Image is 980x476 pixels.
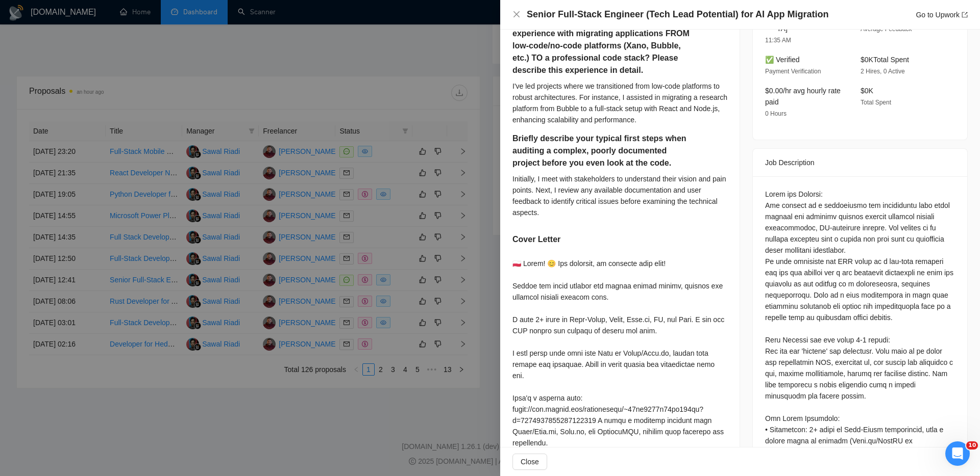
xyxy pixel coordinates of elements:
span: Payment Verification [765,68,821,75]
h5: Briefly describe your typical first steps when auditing a complex, poorly documented project befo... [512,133,695,169]
span: 10 [966,441,978,449]
a: Go to Upworkexport [916,11,968,19]
span: Total Spent [861,99,891,106]
span: 2 Hires, 0 Active [861,68,905,75]
span: $0K [861,87,873,95]
div: Initially, I meet with stakeholders to understand their vision and pain points. Next, I review an... [512,173,727,218]
span: export [962,12,968,18]
span: 0 Hours [765,110,787,117]
span: $0K Total Spent [861,56,909,64]
h5: Cover Letter [512,233,560,246]
span: Close [521,456,539,467]
div: Job Description [765,149,955,176]
button: Close [512,10,521,19]
span: 11:35 AM [765,37,791,44]
h4: Senior Full-Stack Engineer (Tech Lead Potential) for AI App Migration [527,8,828,21]
span: $0.00/hr avg hourly rate paid [765,87,841,106]
span: ✅ Verified [765,56,800,64]
div: I've led projects where we transitioned from low-code platforms to robust architectures. For inst... [512,81,727,125]
button: Close [512,454,547,470]
h5: Do you have specific, demonstrable experience with migrating applications FROM low-code/no-code p... [512,15,695,76]
iframe: Intercom live chat [945,441,970,466]
span: close [512,10,521,18]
